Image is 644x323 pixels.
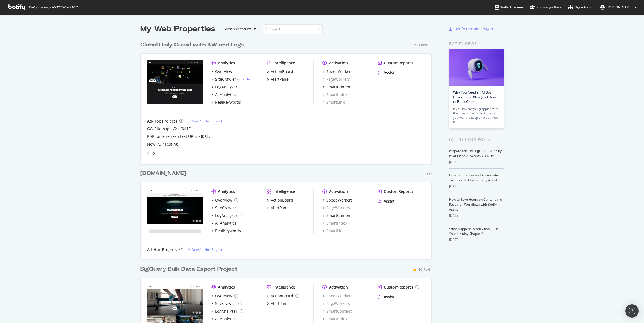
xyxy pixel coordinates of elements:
div: Knowledge Base [530,5,562,10]
a: SpeedWorkers [322,69,353,74]
div: AlertPanel [271,301,290,306]
div: Open Intercom Messenger [625,304,639,318]
div: Global Daily Crawl with KW and Logs [140,41,244,49]
a: Global Daily Crawl with KW and Logs [140,41,247,49]
div: RealKeywords [215,100,241,105]
div: Intelligence [273,189,295,194]
a: SiteCrawler- Crawling [211,77,253,82]
div: - [237,77,253,82]
a: Assist [378,199,395,204]
div: Overview [215,69,232,74]
a: SmartLink [322,228,345,234]
a: ActionBoard [267,293,299,299]
a: AI Analytics [211,92,236,97]
a: Overview [211,197,238,203]
div: New Ad-Hoc Project [192,247,222,252]
div: AI Analytics [215,92,236,97]
a: AI Analytics [211,220,236,226]
a: Why You Need an AI Bot Governance Plan (and How to Build One) [453,90,496,104]
div: Analytics [218,189,235,194]
div: SpeedWorkers [326,197,353,203]
a: New Ad-Hoc Project [188,119,222,123]
a: SiteCrawler [211,205,236,211]
a: What Happens When ChatGPT Is Your Holiday Shopper? [449,226,499,236]
div: SmartLink [322,100,345,105]
a: SmartContent [322,213,352,218]
div: Activation [329,284,348,290]
div: SmartContent [326,213,352,218]
button: Most recent crawl [220,25,258,33]
button: [PERSON_NAME] [596,3,641,12]
a: [DATE] [181,126,191,131]
a: Prepare for [DATE][DATE] 2025 by Prioritizing AI Search Visibility [449,149,502,158]
div: Activation [329,189,348,194]
div: SiteCrawler [215,301,236,306]
div: GW Sitemaps V2 [147,126,177,132]
div: LogAnalyzer [215,309,237,314]
a: SpeedWorkers [322,293,353,299]
a: SmartContent [322,84,352,90]
div: Botify news [449,41,504,47]
div: Most recent crawl [224,27,252,31]
div: Latest Blog Posts [449,136,504,142]
a: Assist [378,294,395,300]
a: New PDP Testing [147,141,178,147]
a: Overview [211,293,238,299]
div: LogAnalyzer [215,84,237,90]
span: Juan Batres [607,5,633,10]
div: [DATE] [449,184,504,189]
a: LogAnalyzer [211,213,243,218]
div: Botify Chrome Plugin [454,26,493,32]
a: Crawling [239,77,253,82]
div: BigQuery Bulk Data Export Project [140,265,238,273]
div: Organizations [568,5,596,10]
div: No Plan [418,267,432,272]
img: nike.com [147,60,203,104]
a: PageWorkers [322,205,350,211]
a: RealKeywords [211,100,241,105]
a: SmartIndex [322,92,347,97]
div: SpeedWorkers [326,69,353,74]
a: BigQuery Bulk Data Export Project [140,265,240,273]
span: Welcome back, [PERSON_NAME] ! [29,5,78,10]
div: Activation [329,60,348,66]
div: ActionBoard [271,69,293,74]
div: RealKeywords [215,228,241,234]
div: PageWorkers [322,301,350,306]
div: SiteCrawler [215,77,236,82]
div: LogAnalyzer [215,213,237,218]
div: SiteCrawler [215,205,236,211]
div: SmartContent [322,309,352,314]
div: Analytics [218,60,235,66]
a: How to Save Hours on Content and Research Workflows with Botify Assist [449,197,502,212]
div: angle-right [152,151,156,156]
div: Pro [425,171,432,176]
a: CustomReports [378,189,413,194]
div: [DATE] [449,237,504,242]
div: Ad-Hoc Projects [147,118,177,124]
div: [DATE] [449,159,504,164]
a: AlertPanel [267,205,290,211]
div: Assist [384,199,395,204]
div: Intelligence [273,60,295,66]
a: SpeedWorkers [322,197,353,203]
div: [DATE] [449,213,504,218]
div: ActionBoard [271,197,293,203]
a: PDP force refresh test URLs [147,134,197,139]
a: SiteCrawler [211,301,242,306]
a: SmartIndex [322,220,347,226]
img: Why You Need an AI Bot Governance Plan (and How to Build One) [449,49,504,86]
a: PageWorkers [322,77,350,82]
a: Assist [378,70,395,75]
div: Botify Academy [495,5,524,10]
a: New Ad-Hoc Project [188,247,222,252]
a: How to Prioritize and Accelerate Technical SEO with Botify Assist [449,173,498,182]
a: Botify Chrome Plugin [449,26,493,32]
